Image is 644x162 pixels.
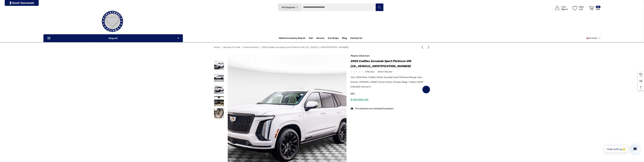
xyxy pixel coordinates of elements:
a: All Categories Icon Arrow Down Icon Arrow Up [278,3,301,11]
button: Search [376,3,383,11]
img: 2025 Cadillac Escalade Sport Platinum VIN 1GYS9GRL4SR183223 [214,108,224,118]
div: 14 customers are viewing this product [350,106,393,111]
svg: Icon User Account [555,6,560,10]
span: Year: 2025 Make: Cadillac Model: Escalade Sport Platinum Mileage: New Exterior: [PERSON_NAME] Tri... [350,76,424,88]
a: Contact Us [350,37,362,40]
svg: Top [638,86,644,89]
svg: Icon Line [47,36,52,40]
a: Service [316,37,324,40]
nav: Breadcrumb [214,45,430,50]
svg: Review Your Cart [589,6,594,10]
img: Players Club | Cars For Sale [97,6,128,37]
svg: Recently Viewed [639,73,642,76]
a: Vehicles For Sale [223,46,240,49]
p: 0 [596,6,601,8]
svg: Wish List [572,6,577,10]
a: Next [426,46,430,49]
span: Write a Review [378,70,392,73]
a: Blog [342,37,347,40]
p: Hello [561,6,568,8]
a: USD [586,35,601,41]
h1: 2025 Cadillac Escalade Sport Platinum VIN [US_VEHICLE_IDENTIFICATION_NUMBER] [350,59,430,69]
p: Shop All [43,34,183,42]
a: Write a Review [378,70,392,74]
a: Previous [421,46,425,49]
img: 2025 Cadillac Escalade Sport Platinum VIN 1GYS9GRL4SR183223 [214,72,224,82]
p: Wish List [579,6,587,10]
a: Sell [309,35,316,41]
span: $128,880.00 [350,98,368,102]
p: Cart [596,8,601,10]
svg: Icon Arrow Down [177,37,179,39]
a: Wish List Wish List [571,3,588,13]
p: Sign In [561,8,568,10]
img: PjwhLS0gR2VuZXJhdG9yOiBHcmF2aXQuaW8gLS0+PHN2ZyB4bWxucz0iaHR0cDovL3d3dy53My5vcmcvMjAwMC9zdmciIHhtb... [9,1,12,5]
a: Sign in [551,3,569,13]
a: Vehicle Inventory Search [279,37,305,40]
span: All Categories [282,6,295,9]
a: Players Club Cars [350,54,370,57]
img: 2025 Cadillac Escalade Sport Platinum VIN 1GYS9GRL4SR183223 [214,84,224,94]
a: General Motors [243,46,259,49]
span: SKU: [350,92,366,96]
img: 2025 Cadillac Escalade Sport Platinum VIN 1GYS9GRL4SR183223 [214,96,224,106]
a: Cart with 0 items [588,3,601,15]
a: Home [214,46,220,49]
a: Wish List [422,86,430,93]
svg: Icon Arrow Down [296,6,298,9]
iframe: Tidio Chat [601,142,643,156]
span: 0 review [365,70,374,74]
a: 2025 Cadillac Escalade Sport Platinum VIN [US_VEHICLE_IDENTIFICATION_NUMBER] [262,46,349,49]
span: Sell [309,37,313,40]
img: 2025 Cadillac Escalade Sport Platinum VIN 1GYS9GRL4SR183223 [214,60,224,70]
a: Car Wraps [328,35,342,41]
svg: Wish List [424,88,428,91]
svg: Social Media [639,80,642,83]
span: Car Wraps [328,37,339,40]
